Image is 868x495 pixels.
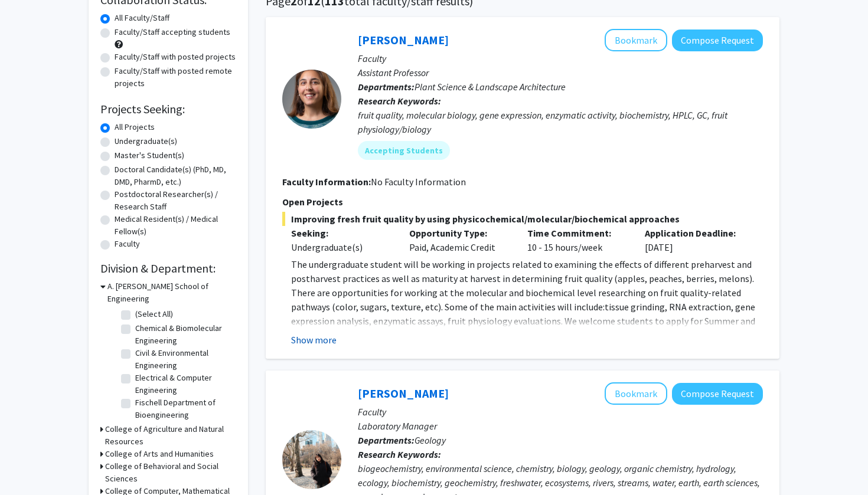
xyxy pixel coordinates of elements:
[358,434,415,446] b: Departments:
[358,419,763,433] p: Laboratory Manager
[105,448,214,460] h3: College of Arts and Humanities
[358,81,415,93] b: Departments:
[135,308,173,320] label: (Select All)
[115,213,236,238] label: Medical Resident(s) / Medical Fellow(s)
[115,121,155,133] label: All Projects
[415,434,446,446] span: Geology
[135,322,233,347] label: Chemical & Biomolecular Engineering
[105,460,236,485] h3: College of Behavioral and Social Sciences
[527,226,628,240] p: Time Commitment:
[291,333,337,347] button: Show more
[371,176,466,188] span: No Faculty Information
[135,347,233,372] label: Civil & Environmental Engineering
[115,51,236,63] label: Faculty/Staff with posted projects
[135,396,233,421] label: Fischell Department of Bioengineering
[358,141,450,160] mat-chip: Accepting Students
[282,212,763,226] span: Improving fresh fruit quality by using physicochemical/molecular/biochemical approaches
[672,29,763,51] button: Compose Request to Macarena Farcuh Yuri
[645,226,745,240] p: Application Deadline:
[100,261,236,276] h2: Division & Department:
[135,421,233,446] label: Materials Science & Engineering
[409,226,510,240] p: Opportunity Type:
[291,240,391,254] div: Undergraduate(s)
[291,226,391,240] p: Seeking:
[358,405,763,419] p: Faculty
[115,163,236,188] label: Doctoral Candidate(s) (PhD, MD, DMD, PharmD, etc.)
[358,95,441,107] b: Research Keywords:
[115,135,177,147] label: Undergraduate(s)
[605,29,667,51] button: Add Macarena Farcuh Yuri to Bookmarks
[358,51,763,65] p: Faculty
[518,226,637,254] div: 10 - 15 hours/week
[115,238,140,250] label: Faculty
[358,386,449,401] a: [PERSON_NAME]
[291,258,755,355] span: The undergraduate student will be working in projects related to examining the effects of differe...
[107,280,236,305] h3: A. [PERSON_NAME] School of Engineering
[282,195,763,209] p: Open Projects
[672,383,763,405] button: Compose Request to Ashley Mon
[358,108,763,136] div: fruit quality, molecular biology, gene expression, enzymatic activity, biochemistry, HPLC, GC, fr...
[636,226,754,254] div: [DATE]
[115,65,236,90] label: Faculty/Staff with posted remote projects
[400,226,518,254] div: Paid, Academic Credit
[115,149,184,162] label: Master's Student(s)
[358,448,441,460] b: Research Keywords:
[135,372,233,396] label: Electrical & Computer Engineering
[9,442,50,486] iframe: Chat
[358,65,763,80] p: Assistant Professor
[282,176,371,188] b: Faculty Information:
[358,32,449,47] a: [PERSON_NAME]
[605,382,667,405] button: Add Ashley Mon to Bookmarks
[100,102,236,116] h2: Projects Seeking:
[105,423,236,448] h3: College of Agriculture and Natural Resources
[115,12,169,24] label: All Faculty/Staff
[415,81,566,93] span: Plant Science & Landscape Architecture
[115,26,230,38] label: Faculty/Staff accepting students
[115,188,236,213] label: Postdoctoral Researcher(s) / Research Staff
